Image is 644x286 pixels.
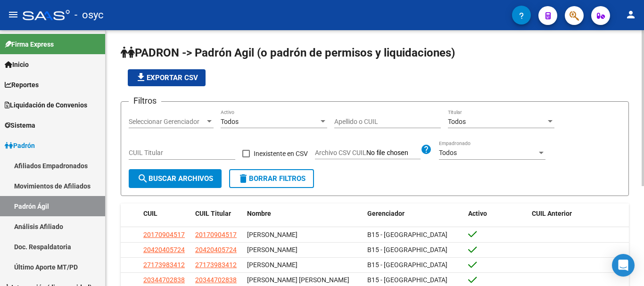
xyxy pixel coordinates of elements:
span: B15 - [GEOGRAPHIC_DATA] [367,246,447,253]
datatable-header-cell: Gerenciador [363,204,465,224]
button: Exportar CSV [128,69,206,86]
datatable-header-cell: CUIL Anterior [528,204,629,224]
datatable-header-cell: CUIL Titular [191,204,243,224]
span: 20420405724 [143,246,185,253]
span: Inexistente en CSV [254,148,308,159]
span: 20344702838 [195,276,237,284]
h3: Filtros [129,94,161,107]
mat-icon: search [137,173,149,184]
div: Open Intercom Messenger [612,254,635,277]
span: Nombre [247,210,271,217]
span: 20170904517 [195,231,237,238]
span: Padrón [5,140,35,151]
span: Buscar Archivos [137,174,213,183]
span: CUIL Anterior [532,210,572,217]
span: 20420405724 [195,246,237,253]
mat-icon: file_download [135,72,147,83]
span: Sistema [5,120,35,131]
span: PADRON -> Padrón Agil (o padrón de permisos y liquidaciones) [121,46,455,59]
span: CUIL [143,210,157,217]
span: [PERSON_NAME] [247,246,297,253]
button: Borrar Filtros [229,169,314,188]
mat-icon: person [625,9,636,20]
span: Archivo CSV CUIL [315,149,366,156]
mat-icon: help [421,144,432,155]
span: B15 - [GEOGRAPHIC_DATA] [367,261,447,269]
span: Gerenciador [367,210,405,217]
span: [PERSON_NAME] [247,261,297,269]
mat-icon: delete [238,173,249,184]
span: Reportes [5,80,39,90]
datatable-header-cell: Nombre [243,204,363,224]
span: B15 - [GEOGRAPHIC_DATA] [367,231,447,238]
span: Activo [468,210,487,217]
mat-icon: menu [8,9,19,20]
span: Todos [439,149,457,156]
span: 20344702838 [143,276,185,284]
span: Exportar CSV [135,74,198,82]
input: Archivo CSV CUIL [366,149,421,157]
span: Liquidación de Convenios [5,100,87,110]
button: Buscar Archivos [129,169,222,188]
datatable-header-cell: CUIL [140,204,191,224]
span: Seleccionar Gerenciador [129,118,205,126]
span: Inicio [5,59,29,70]
span: Todos [448,118,466,125]
span: 27173983412 [195,261,237,269]
span: Firma Express [5,39,54,49]
span: [PERSON_NAME] [247,231,297,238]
span: CUIL Titular [195,210,231,217]
span: - osyc [74,5,104,25]
span: [PERSON_NAME] [PERSON_NAME] [247,276,349,284]
span: 27173983412 [143,261,185,269]
span: Todos [221,118,239,125]
span: B15 - [GEOGRAPHIC_DATA] [367,276,447,284]
datatable-header-cell: Activo [464,204,528,224]
span: 20170904517 [143,231,185,238]
span: Borrar Filtros [238,174,305,183]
